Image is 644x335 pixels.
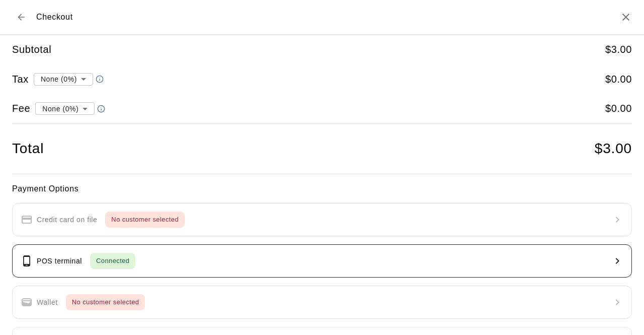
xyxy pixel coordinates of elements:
[605,102,632,115] h5: $ 0.00
[90,255,135,267] span: Connected
[12,182,632,195] h6: Payment Options
[605,43,632,56] h5: $ 3.00
[12,140,44,158] h4: Total
[12,43,51,56] h5: Subtotal
[12,102,30,115] h5: Fee
[12,8,30,26] button: Back to cart
[12,8,73,26] div: Checkout
[12,244,632,278] button: POS terminalConnected
[34,70,93,88] div: None (0%)
[12,73,29,86] h5: Tax
[620,11,632,23] button: Close
[605,73,632,86] h5: $ 0.00
[595,140,632,158] h4: $ 3.00
[37,256,82,266] p: POS terminal
[35,99,95,118] div: None (0%)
